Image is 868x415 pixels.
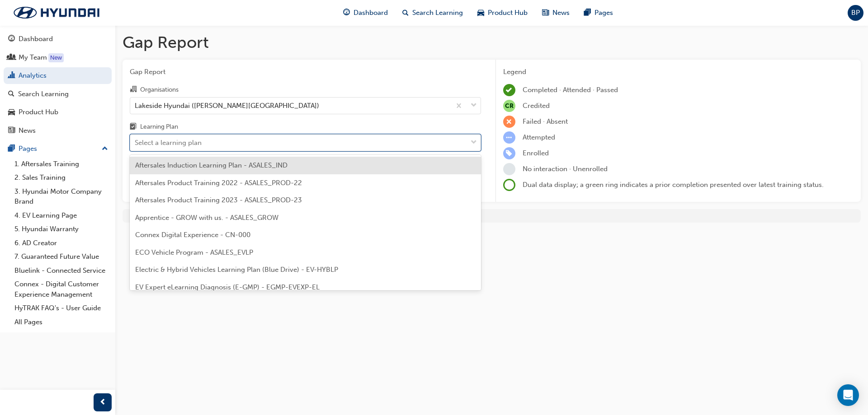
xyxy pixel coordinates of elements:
span: Pages [594,8,613,18]
span: learningplan-icon [130,123,137,131]
a: HyTRAK FAQ's - User Guide [11,301,112,315]
span: News [552,8,570,18]
a: 3. Hyundai Motor Company Brand [11,185,112,209]
a: My Team [4,49,112,66]
span: prev-icon [99,397,106,408]
span: car-icon [8,108,15,117]
img: Trak [5,3,108,22]
button: Pages [4,140,112,157]
a: 6. AD Creator [11,236,112,250]
span: chart-icon [8,72,15,80]
span: news-icon [8,127,15,135]
span: guage-icon [343,7,350,19]
span: news-icon [542,7,549,19]
div: Legend [503,67,854,77]
span: null-icon [503,100,515,112]
span: Completed · Attended · Passed [523,86,618,94]
div: My Team [19,52,47,63]
span: Enrolled [523,149,549,157]
div: Lakeside Hyundai ([PERSON_NAME][GEOGRAPHIC_DATA]) [135,100,319,111]
span: BP [851,8,860,18]
span: search-icon [8,90,14,98]
span: Apprentice - GROW with us. - ASALES_GROW [135,214,278,222]
a: news-iconNews [535,4,577,22]
a: 4. EV Learning Page [11,209,112,223]
span: learningRecordVerb_NONE-icon [503,163,515,175]
span: Aftersales Product Training 2022 - ASALES_PROD-22 [135,179,302,187]
span: Product Hub [488,8,528,18]
span: Dashboard [354,8,388,18]
a: All Pages [11,315,112,329]
span: pages-icon [584,7,591,19]
a: 1. Aftersales Training [11,157,112,171]
span: Aftersales Product Training 2023 - ASALES_PROD-23 [135,196,302,204]
a: Bluelink - Connected Service [11,264,112,278]
span: car-icon [477,7,484,19]
div: Open Intercom Messenger [837,384,859,406]
span: Attempted [523,133,555,141]
span: pages-icon [8,145,15,153]
button: BP [848,5,863,21]
span: people-icon [8,54,15,62]
span: learningRecordVerb_FAIL-icon [503,116,515,128]
span: learningRecordVerb_COMPLETE-icon [503,84,515,96]
a: Dashboard [4,31,112,47]
div: News [19,126,36,136]
span: up-icon [102,143,108,155]
a: 2. Sales Training [11,171,112,185]
div: Learning Plan [140,122,178,131]
div: Select a learning plan [135,138,202,148]
a: Search Learning [4,86,112,103]
a: pages-iconPages [577,4,620,22]
span: Connex Digital Experience - CN-000 [135,231,250,239]
span: EV Expert eLearning Diagnosis (E-GMP) - EGMP-EVEXP-EL [135,283,320,291]
a: car-iconProduct Hub [470,4,535,22]
span: Failed · Absent [523,117,568,126]
span: down-icon [471,100,477,112]
div: Product Hub [19,107,58,117]
button: DashboardMy TeamAnalyticsSearch LearningProduct HubNews [4,29,112,140]
span: learningRecordVerb_ATTEMPT-icon [503,131,515,144]
span: learningRecordVerb_ENROLL-icon [503,147,515,159]
a: Connex - Digital Customer Experience Management [11,277,112,301]
h1: Gap Report [123,33,861,52]
span: ECO Vehicle Program - ASALES_EVLP [135,248,253,256]
span: Dual data display; a green ring indicates a prior completion presented over latest training status. [523,181,824,189]
div: Search Learning [18,89,69,99]
span: Search Learning [412,8,463,18]
div: Tooltip anchor [48,53,64,62]
a: News [4,122,112,139]
a: Analytics [4,67,112,84]
a: Product Hub [4,104,112,121]
span: No interaction · Unenrolled [523,165,608,173]
span: Credited [523,102,550,110]
span: organisation-icon [130,86,137,94]
div: Pages [19,144,37,154]
span: down-icon [471,137,477,149]
a: search-iconSearch Learning [395,4,470,22]
a: 5. Hyundai Warranty [11,222,112,236]
span: Gap Report [130,67,481,77]
div: Organisations [140,85,179,94]
span: search-icon [402,7,409,19]
a: 7. Guaranteed Future Value [11,250,112,264]
span: guage-icon [8,35,15,43]
a: guage-iconDashboard [336,4,395,22]
span: Aftersales Induction Learning Plan - ASALES_IND [135,161,288,169]
span: Electric & Hybrid Vehicles Learning Plan (Blue Drive) - EV-HYBLP [135,266,338,274]
div: Dashboard [19,34,53,44]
